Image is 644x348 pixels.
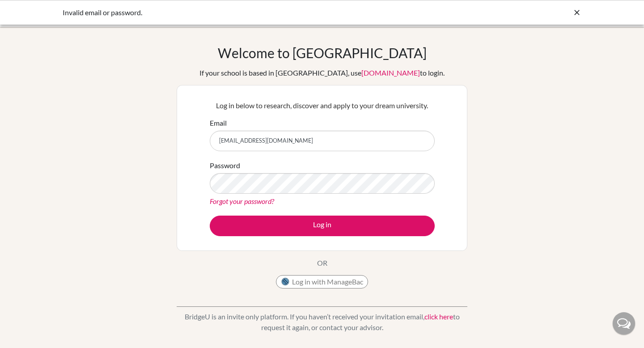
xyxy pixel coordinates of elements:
[177,311,467,333] p: BridgeU is an invite only platform. If you haven’t received your invitation email, to request it ...
[361,68,420,77] a: [DOMAIN_NAME]
[276,275,368,289] button: Log in with ManageBac
[210,160,240,171] label: Password
[317,258,327,268] p: OR
[218,45,427,61] h1: Welcome to [GEOGRAPHIC_DATA]
[210,216,435,236] button: Log in
[63,7,447,18] div: Invalid email or password.
[210,118,227,128] label: Email
[210,197,274,205] a: Forgot your password?
[210,100,435,111] p: Log in below to research, discover and apply to your dream university.
[199,68,445,78] div: If your school is based in [GEOGRAPHIC_DATA], use to login.
[424,312,453,321] a: click here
